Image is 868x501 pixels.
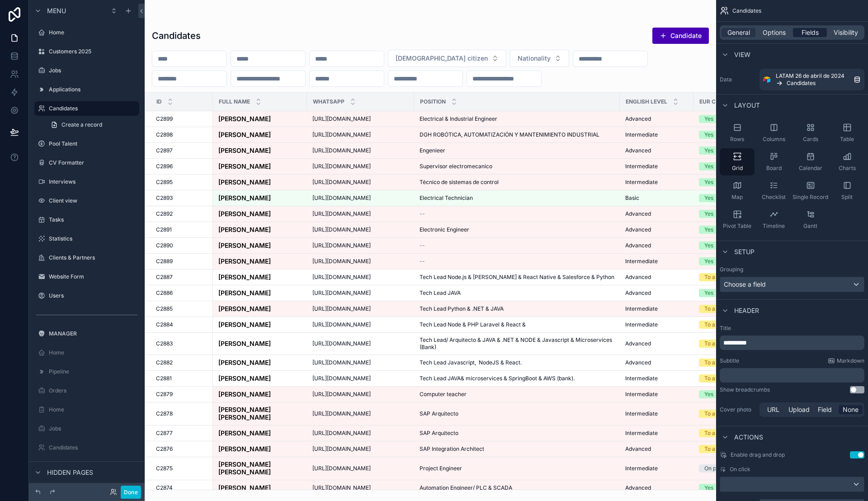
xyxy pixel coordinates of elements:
a: Tasks [34,213,139,227]
a: C2884 [156,321,208,328]
label: Home [49,29,137,36]
a: Home [34,402,139,417]
span: C2886 [156,289,173,297]
span: Single Record [793,194,828,201]
a: Jobs [34,421,139,436]
span: C2887 [156,274,173,281]
a: C2881 [156,375,208,382]
label: Candidates [49,444,137,451]
span: English Level [626,98,667,105]
span: C2884 [156,321,173,328]
label: Interviews [49,178,137,185]
button: Columns [756,119,791,147]
label: Subtitle [720,357,739,364]
a: Users [34,288,139,303]
span: Split [841,194,853,201]
span: LATAM 26 de abril de 2024 [776,72,844,80]
a: C2874 [156,484,208,492]
a: C2892 [156,210,208,217]
span: C2882 [156,359,173,366]
span: C2885 [156,305,173,312]
div: scrollable content [720,368,864,383]
a: C2883 [156,340,208,347]
span: C2898 [156,131,173,138]
span: URL [767,405,779,414]
label: Website Form [49,273,137,280]
span: C2891 [156,226,172,233]
span: Checklist [762,194,786,201]
span: Field [818,405,832,414]
a: Create a record [45,118,139,132]
span: None [843,405,859,414]
span: Upload [788,405,810,414]
a: C2879 [156,391,208,398]
button: Checklist [756,177,791,204]
button: Timeline [756,206,791,233]
span: C2877 [156,430,173,437]
label: Applications [49,86,137,93]
span: On click [730,466,750,473]
button: Single Record [793,177,828,204]
button: Charts [830,148,864,175]
span: Candidates [787,80,816,87]
a: Statistics [34,232,139,246]
a: C2896 [156,163,208,170]
span: Setup [734,247,755,256]
span: Map [731,194,743,201]
span: C2879 [156,391,173,398]
a: CV Formatter [34,156,139,170]
a: C2877 [156,430,208,437]
a: Applications [34,459,139,474]
label: Clients & Partners [49,254,137,261]
span: C2883 [156,340,173,347]
a: C2875 [156,465,208,472]
button: Grid [720,148,755,175]
span: Columns [763,136,785,143]
label: Statistics [49,235,137,242]
span: Full Name [219,98,250,105]
a: C2895 [156,179,208,186]
label: Home [49,406,137,413]
a: Home [34,345,139,360]
a: Pool Talent [34,137,139,151]
a: C2878 [156,410,208,417]
span: C2878 [156,410,173,417]
label: Jobs [49,67,137,74]
a: Markdown [828,357,864,364]
label: Customers 2025 [49,48,137,55]
a: Orders [34,383,139,398]
label: Data [720,76,756,83]
span: C2893 [156,194,173,202]
label: Grouping [720,266,743,273]
span: C2889 [156,258,173,265]
span: Enable drag and drop [731,451,785,458]
label: Pipeline [49,368,137,375]
span: C2876 [156,445,173,453]
label: Jobs [49,425,137,432]
span: C2890 [156,242,173,249]
span: C2875 [156,465,173,472]
a: C2891 [156,226,208,233]
label: Candidates [49,105,134,112]
img: Airtable Logo [763,76,770,83]
label: Cover photo [720,406,756,413]
span: Layout [734,101,760,110]
a: Website Form [34,269,139,284]
a: LATAM 26 de abril de 2024Candidates [759,69,864,90]
a: C2885 [156,305,208,312]
span: Hidden pages [47,468,93,477]
span: Gantt [803,222,817,230]
span: Charts [839,165,856,172]
label: Home [49,349,137,356]
span: Timeline [763,222,785,230]
a: C2887 [156,274,208,281]
span: C2892 [156,210,173,217]
button: Done [121,486,141,499]
span: Actions [734,433,763,442]
span: C2896 [156,163,173,170]
a: C2899 [156,115,208,123]
span: Choose a field [724,280,766,288]
a: C2890 [156,242,208,249]
label: Orders [49,387,137,394]
label: Tasks [49,216,137,223]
